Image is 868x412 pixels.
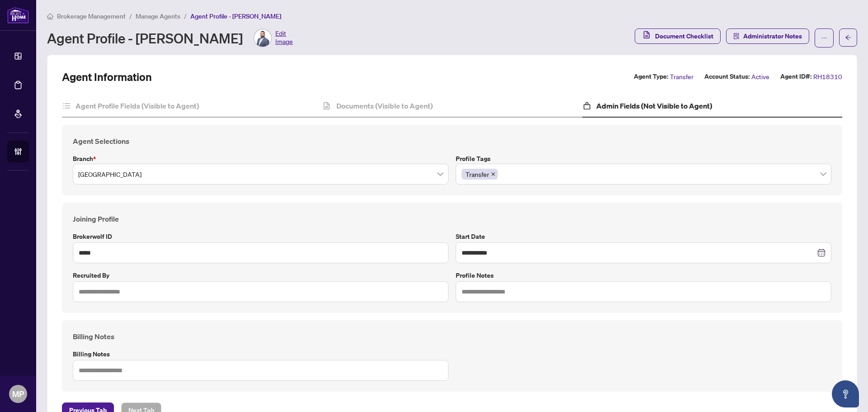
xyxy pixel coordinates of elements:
label: Profile Tags [456,154,831,164]
img: logo [7,7,29,24]
span: solution [733,33,740,39]
label: Recruited by [73,270,448,280]
h4: Admin Fields (Not Visible to Agent) [596,100,712,111]
h4: Joining Profile [73,213,831,224]
label: Profile Notes [456,270,831,280]
span: home [47,13,53,19]
h4: Agent Profile Fields (Visible to Agent) [75,100,199,111]
label: Branch [73,154,448,164]
label: Billing Notes [73,349,448,359]
li: / [129,11,132,21]
h4: Billing Notes [73,331,831,342]
img: Profile Icon [254,29,271,47]
li: / [184,11,187,21]
h4: Documents (Visible to Agent) [336,100,433,111]
label: Start Date [456,232,831,242]
span: close [491,172,495,176]
span: Manage Agents [136,12,180,20]
button: Administrator Notes [726,28,809,44]
span: MP [12,388,24,400]
span: Mississauga [78,166,443,183]
button: Open asap [832,380,859,407]
span: ellipsis [821,35,827,41]
label: Account Status: [704,71,750,82]
span: Agent Profile - [PERSON_NAME] [190,12,281,20]
span: Brokerage Management [57,12,126,20]
span: Edit Image [275,29,293,47]
label: Agent ID#: [780,71,811,82]
span: Document Checklist [655,29,713,43]
span: arrow-left [845,34,851,41]
span: Transfer [670,71,693,82]
span: Transfer [466,169,489,179]
label: Agent Type: [634,71,668,82]
h4: Agent Selections [73,136,831,147]
span: RH18310 [813,71,842,82]
span: Transfer [462,169,498,180]
button: Document Checklist [635,28,721,44]
h2: Agent Information [62,70,152,84]
span: Administrator Notes [743,29,802,43]
div: Agent Profile - [PERSON_NAME] [47,29,293,47]
span: Active [751,71,769,82]
label: Brokerwolf ID [73,232,448,242]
